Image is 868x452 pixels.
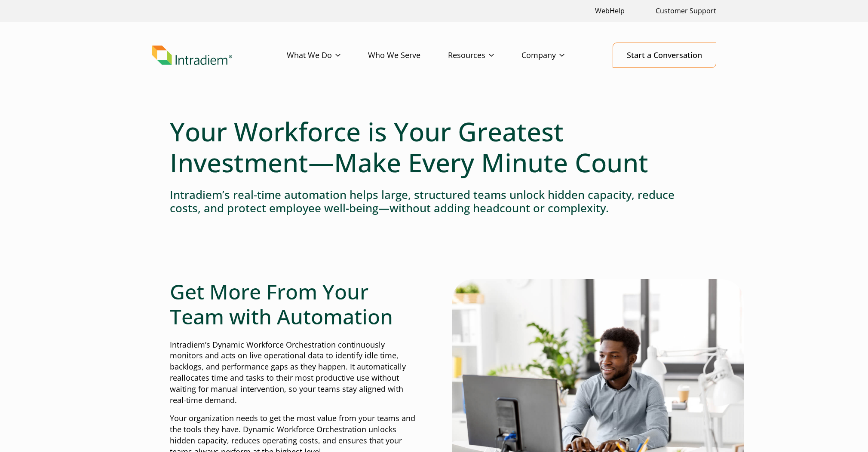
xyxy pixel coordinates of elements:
a: Resources [448,43,521,68]
h1: Your Workforce is Your Greatest Investment—Make Every Minute Count [170,116,699,178]
a: Link opens in a new window [592,2,628,20]
a: Customer Support [652,2,720,20]
a: Company [521,43,592,68]
a: Start a Conversation [613,43,716,68]
h2: Get More From Your Team with Automation [170,279,417,329]
a: What We Do [287,43,368,68]
p: Intradiem’s Dynamic Workforce Orchestration continuously monitors and acts on live operational da... [170,339,417,406]
img: Intradiem [152,46,232,65]
h4: Intradiem’s real-time automation helps large, structured teams unlock hidden capacity, reduce cos... [170,188,699,215]
a: Link to homepage of Intradiem [152,46,287,65]
a: Who We Serve [368,43,448,68]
